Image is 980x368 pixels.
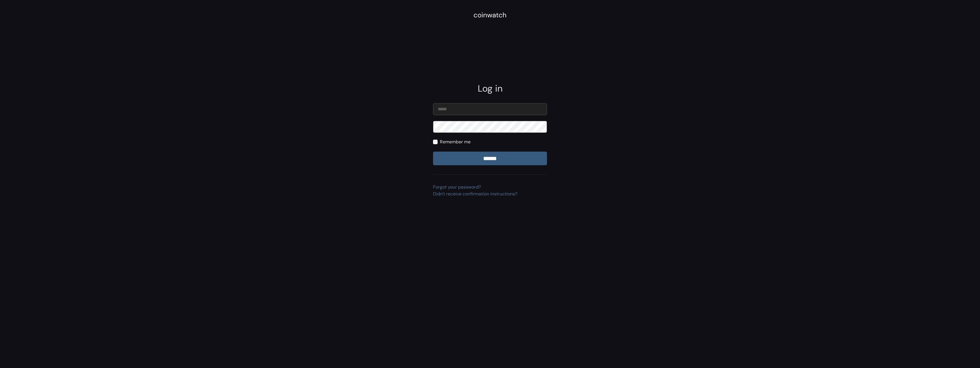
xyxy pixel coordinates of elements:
[433,191,517,197] a: Didn't receive confirmation instructions?
[433,184,481,190] a: Forgot your password?
[473,13,507,19] a: coinwatch
[440,138,471,145] label: Remember me
[433,83,547,94] h2: Log in
[473,10,507,20] div: coinwatch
